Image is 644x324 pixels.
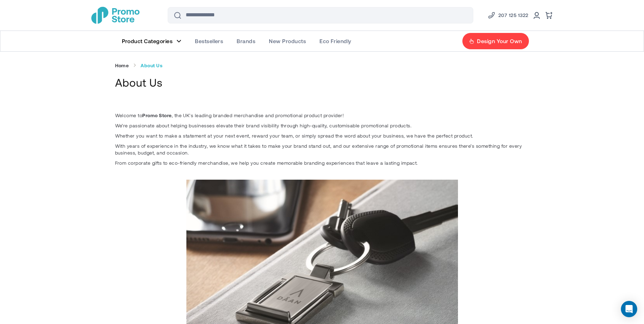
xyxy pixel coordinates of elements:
span: Product Categories [122,38,173,44]
span: Eco Friendly [319,38,351,44]
strong: About Us [141,62,163,69]
span: With years of experience in the industry, we know what it takes to make your brand stand out, and... [115,143,522,156]
img: Promotional Merchandise [91,7,140,24]
span: 207 125 1322 [498,11,529,19]
span: Whether you want to make a statement at your next event, reward your team, or simply spread the w... [115,133,473,139]
span: Welcome to , the UK's leading branded merchandise and promotional product provider! [115,112,344,118]
strong: Promo Store [142,112,171,118]
a: Home [115,62,129,69]
div: Open Intercom Messenger [621,301,637,317]
a: store logo [91,7,140,24]
span: We’re passionate about helping businesses elevate their brand visibility through high-quality, cu... [115,123,412,128]
span: New Products [269,38,306,44]
h1: About Us [115,75,529,90]
span: Brands [237,38,255,44]
span: From corporate gifts to eco-friendly merchandise, we help you create memorable branding experienc... [115,160,418,166]
span: Bestsellers [195,38,223,44]
a: Phone [487,11,529,19]
span: Design Your Own [477,38,522,44]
